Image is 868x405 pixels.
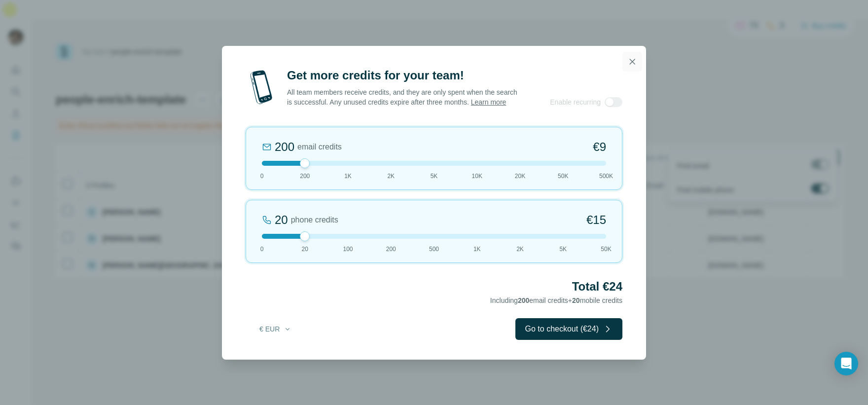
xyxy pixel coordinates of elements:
span: Including email credits + mobile credits [490,296,622,304]
span: 500 [429,245,439,254]
span: 20K [515,172,525,181]
div: 20 [275,212,288,228]
span: 50K [601,245,611,254]
span: phone credits [291,214,338,226]
div: 200 [275,139,294,155]
span: 1K [344,172,352,181]
span: 200 [518,296,529,304]
button: Go to checkout (€24) [515,318,622,340]
span: 5K [431,172,438,181]
span: 10K [472,172,482,181]
button: € EUR [253,320,298,338]
span: 50K [558,172,568,181]
span: €9 [593,139,606,155]
span: €15 [586,212,606,228]
span: email credits [297,141,342,153]
span: 100 [343,245,353,254]
span: 500K [599,172,613,181]
a: Learn more [471,98,506,106]
div: Open Intercom Messenger [834,352,858,375]
p: All team members receive credits, and they are only spent when the search is successful. Any unus... [287,87,518,107]
img: mobile-phone [246,68,277,107]
span: 2K [387,172,395,181]
span: 20 [302,245,308,254]
span: 5K [559,245,567,254]
span: 0 [260,245,264,254]
span: 20 [572,296,580,304]
span: 200 [386,245,396,254]
span: 2K [516,245,524,254]
span: Enable recurring [550,97,601,107]
span: 200 [300,172,310,181]
span: 0 [260,172,264,181]
span: 1K [473,245,481,254]
h2: Total €24 [246,279,622,295]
